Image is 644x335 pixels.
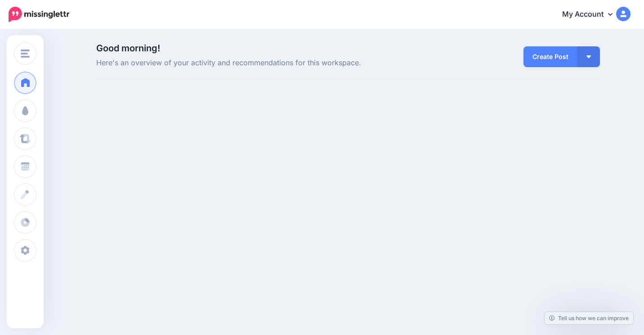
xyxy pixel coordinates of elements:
img: Missinglettr [9,7,69,22]
img: menu.png [21,50,30,58]
a: My Account [553,4,631,26]
img: arrow-down-white.png [586,55,591,58]
span: Good morning! [96,43,160,54]
a: Tell us how we can improve [545,312,633,324]
a: Create Post [523,46,577,67]
span: Here's an overview of your activity and recommendations for this workspace. [96,57,428,69]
